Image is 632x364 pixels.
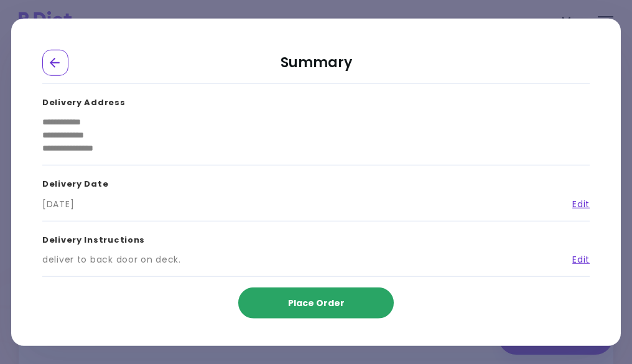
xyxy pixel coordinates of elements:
button: Place Order [238,287,394,319]
h2: Summary [42,49,590,83]
div: Go Back [42,49,68,75]
span: Place Order [288,297,345,309]
a: Edit [563,197,590,210]
div: [DATE] [42,197,74,210]
div: deliver to back door on deck. [42,253,181,266]
h3: Summary [42,277,590,309]
h3: Delivery Address [42,83,590,116]
a: Edit [563,253,590,266]
h3: Delivery Instructions [42,221,590,253]
h3: Delivery Date [42,166,590,198]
